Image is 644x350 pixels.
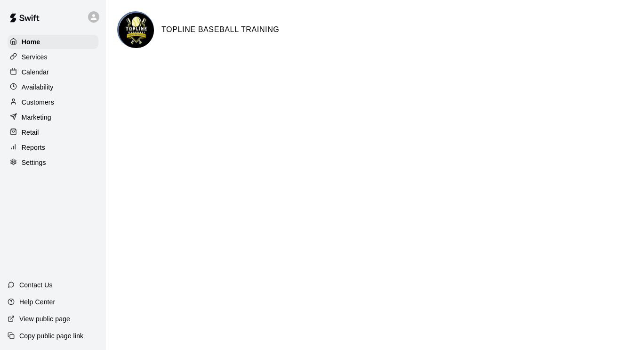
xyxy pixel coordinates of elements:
h6: TOPLINE BASEBALL TRAINING [161,24,279,36]
a: Customers [8,95,98,109]
p: Help Center [19,297,55,307]
p: Customers [22,98,54,107]
a: Calendar [8,65,98,79]
a: Services [8,50,98,64]
p: Reports [22,143,45,152]
a: Home [8,35,98,49]
p: Marketing [22,113,51,122]
p: Calendar [22,67,49,77]
p: Copy public page link [19,331,83,341]
p: Services [22,52,48,62]
a: Retail [8,125,98,139]
img: TOPLINE BASEBALL TRAINING logo [119,13,154,48]
a: Availability [8,80,98,94]
p: Settings [22,158,46,167]
p: Home [22,37,40,47]
a: Marketing [8,110,98,124]
p: Retail [22,128,39,137]
a: Reports [8,140,98,155]
p: Contact Us [19,280,53,290]
p: Availability [22,82,54,92]
a: Settings [8,155,98,170]
p: View public page [19,314,70,324]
